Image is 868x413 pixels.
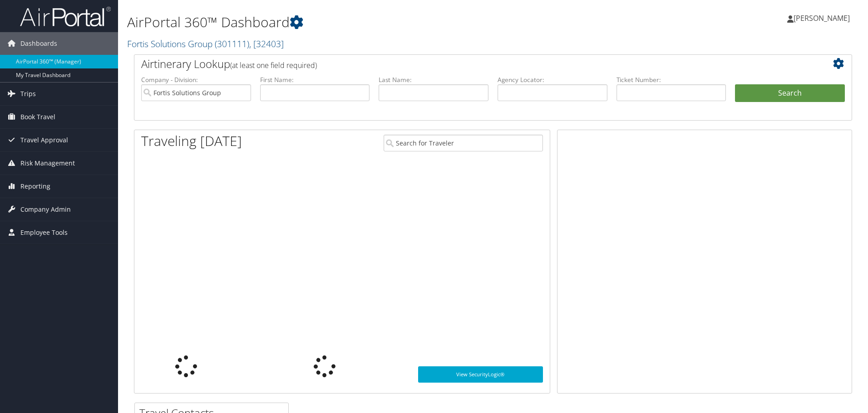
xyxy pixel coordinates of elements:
[20,32,57,55] span: Dashboards
[20,175,50,198] span: Reporting
[20,198,71,221] span: Company Admin
[616,75,726,84] label: Ticket Number:
[20,83,36,105] span: Trips
[735,84,845,102] button: Search
[141,56,785,72] h2: Airtinerary Lookup
[141,75,251,84] label: Company - Division:
[141,131,242,151] h1: Traveling [DATE]
[249,38,284,50] span: , [ 32403 ]
[379,75,488,84] label: Last Name:
[20,106,55,128] span: Book Travel
[498,75,607,84] label: Agency Locator:
[127,13,615,32] h1: AirPortal 360™ Dashboard
[127,38,284,50] a: Fortis Solutions Group
[215,38,249,50] span: ( 301111 )
[418,366,543,383] a: View SecurityLogic®
[260,75,370,84] label: First Name:
[20,129,68,151] span: Travel Approval
[20,152,75,175] span: Risk Management
[384,135,543,151] input: Search for Traveler
[230,60,317,70] span: (at least one field required)
[20,221,68,244] span: Employee Tools
[787,5,859,32] a: [PERSON_NAME]
[20,6,111,27] img: airportal-logo.png
[794,13,850,23] span: [PERSON_NAME]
